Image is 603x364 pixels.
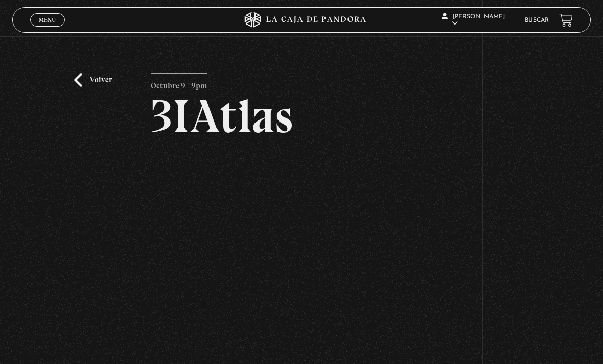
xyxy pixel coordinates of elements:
span: [PERSON_NAME] [442,14,505,27]
a: Buscar [525,17,549,23]
span: Cerrar [36,26,60,33]
span: Menu [39,17,56,23]
a: Volver [74,73,112,87]
iframe: Dailymotion video player – 3IATLAS [151,155,452,324]
a: View your shopping cart [559,13,573,27]
p: Octubre 9 - 9pm [151,73,207,93]
h2: 3IAtlas [151,93,452,140]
